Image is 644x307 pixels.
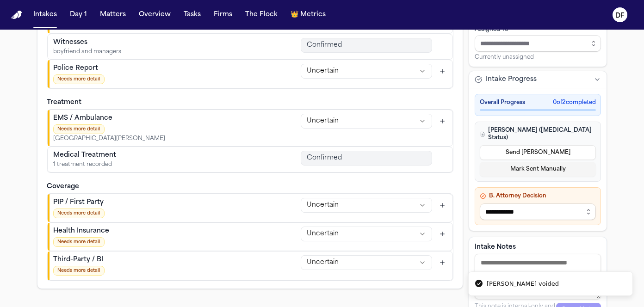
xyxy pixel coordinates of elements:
h3: Treatment [47,98,453,107]
button: Add context for PIP / First Party [436,199,449,212]
span: Needs more detail [53,74,105,84]
div: 1 treatment recorded [53,161,116,168]
div: Health Insurance [53,227,109,236]
div: boyfriend and managers [53,48,121,55]
h4: B. Attorney Decision [480,192,596,200]
button: Send [PERSON_NAME] [480,145,596,160]
button: Third-Party / BI status [301,255,432,270]
span: Needs more detail [53,237,105,247]
div: Witnesses status (locked) [301,38,432,53]
button: Day 1 [66,6,91,23]
span: Currently unassigned [475,54,534,61]
h4: [PERSON_NAME] ([MEDICAL_DATA] Status) [480,127,596,141]
span: Needs more detail [53,266,105,276]
div: Police Report [53,64,105,73]
img: Finch Logo [11,11,22,19]
span: 0 of 2 completed [553,99,596,106]
div: PIP / First Party [53,198,105,207]
button: crownMetrics [287,6,329,23]
button: EMS / Ambulance status [301,114,432,129]
div: Medical Treatment status (locked) [301,151,432,166]
button: Add context for Health Insurance [436,227,449,240]
button: Add context for EMS / Ambulance [436,115,449,128]
div: Assigned To [475,26,601,33]
button: Tasks [180,6,204,23]
span: Intake Progress [486,75,537,84]
div: [PERSON_NAME] voided [487,279,559,289]
div: Witnesses [53,38,121,47]
button: Firms [210,6,236,23]
textarea: Intake notes [475,254,601,299]
button: Police Report status [301,64,432,79]
div: Medical Treatment [53,151,116,160]
span: Needs more detail [53,124,105,134]
span: Overall Progress [480,99,525,106]
div: Third-Party / BI [53,255,105,264]
button: Add context for Third-Party / BI [436,256,449,269]
button: Mark Sent Manually [480,162,596,177]
span: Needs more detail [53,209,105,218]
a: Home [11,11,22,19]
div: EMS / Ambulance [53,114,165,123]
div: [GEOGRAPHIC_DATA][PERSON_NAME] [53,135,165,142]
input: Assign to staff member [475,35,601,52]
button: Health Insurance status [301,227,432,241]
button: Add context for Police Report [436,65,449,78]
button: Matters [96,6,130,23]
h3: Coverage [47,182,453,191]
button: Intakes [30,6,61,23]
button: Intake Progress [469,71,607,88]
button: PIP / First Party status [301,198,432,213]
label: Intake Notes [475,243,601,252]
button: The Flock [241,6,281,23]
button: Overview [135,6,174,23]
